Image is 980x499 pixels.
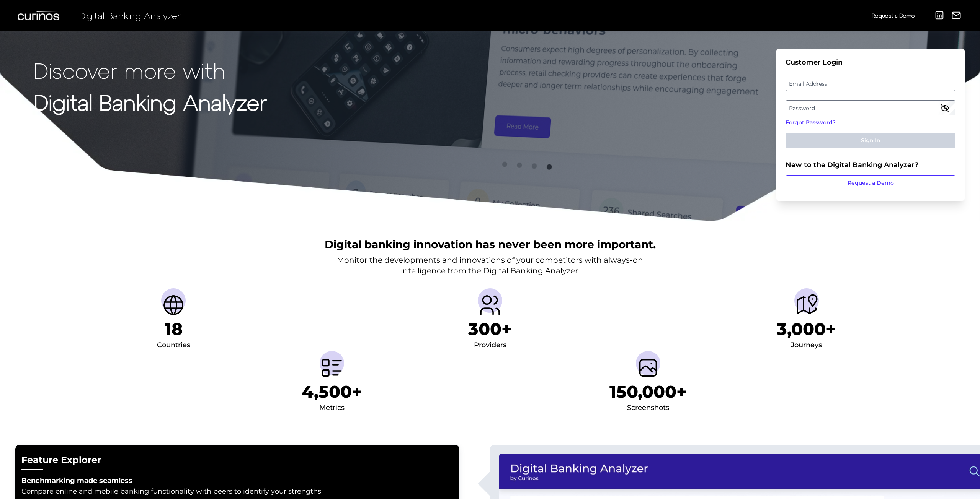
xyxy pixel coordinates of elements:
[777,319,836,339] h1: 3,000+
[627,402,669,414] div: Screenshots
[786,175,955,190] a: Request a Demo
[786,101,955,115] label: Password
[786,161,955,169] div: New to the Digital Banking Analyzer?
[791,339,822,351] div: Journeys
[21,454,453,466] h2: Feature Explorer
[794,293,819,317] img: Journeys
[34,58,267,82] p: Discover more with
[18,11,60,20] img: Curinos
[319,402,345,414] div: Metrics
[872,12,915,19] span: Request a Demo
[474,339,506,351] div: Providers
[34,89,267,115] strong: Digital Banking Analyzer
[468,319,512,339] h1: 300+
[161,293,186,317] img: Countries
[320,356,344,380] img: Metrics
[609,382,687,402] h1: 150,000+
[157,339,190,351] div: Countries
[302,382,362,402] h1: 4,500+
[79,10,181,21] span: Digital Banking Analyzer
[165,319,183,339] h1: 18
[786,76,955,90] label: Email Address
[636,356,660,380] img: Screenshots
[21,476,132,485] strong: Benchmarking made seamless
[325,237,656,252] h2: Digital banking innovation has never been more important.
[478,293,502,317] img: Providers
[872,9,915,22] a: Request a Demo
[786,133,955,148] button: Sign In
[786,119,955,127] a: Forgot Password?
[337,255,643,276] p: Monitor the developments and innovations of your competitors with always-on intelligence from the...
[786,58,955,67] div: Customer Login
